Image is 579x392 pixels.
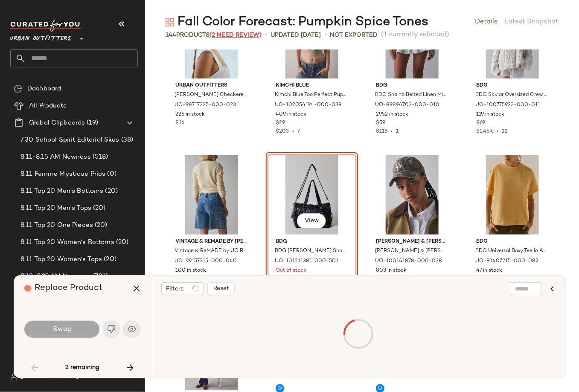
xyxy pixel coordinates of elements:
[20,152,91,162] span: 8.11-8.15 AM Newness
[114,238,129,247] span: (20)
[475,17,498,27] a: Details
[175,91,247,99] span: [PERSON_NAME] Checkered Crochet Triangle Headscarf in Taupe Checkerboard, Women's at Urban Outfit...
[20,203,91,213] span: 8.11 Top 20 Men's Tops
[271,31,321,40] p: updated [DATE]
[10,20,83,32] img: cfy_white_logo.C9jOOHJF.svg
[27,84,61,94] span: Dashboard
[175,238,248,246] span: Vintage & ReMADE by [PERSON_NAME]
[476,82,549,90] span: BDG
[175,267,206,275] span: 100 in stock
[276,111,306,119] span: 409 in stock
[175,119,184,127] span: $16
[475,91,548,99] span: BDG Skylar Oversized Crew Neck Cable Knit Sweater in Ivory, Women's at Urban Outfitters
[375,91,448,99] span: BDG Shaina Belted Linen Micro Mini Skort in White, Women's at Urban Outfitters
[275,258,338,265] span: UO-101211381-000-501
[175,247,247,255] span: Vintage & ReMADE by UO ReMADE By [PERSON_NAME] Denim Jort in Blue, Women's at Urban Outfitters
[475,247,548,255] span: BDG Universal Boxy Tee in Apricot Cream, Women's at Urban Outfitters
[104,186,118,196] span: (20)
[166,14,428,31] div: Fall Color Forecast: Pumpkin Spice Tones
[20,255,102,264] span: 8.11 Top 20 Women's Tops
[493,129,502,134] span: •
[209,32,262,38] span: (2 Need Review)
[119,135,134,145] span: (38)
[297,129,300,134] span: 7
[375,102,439,109] span: UO-89894703-000-010
[93,221,108,230] span: (20)
[14,84,22,93] img: svg%3e
[376,119,385,127] span: $59
[376,111,408,119] span: 2952 in stock
[91,272,108,282] span: (781)
[166,31,262,40] div: Products
[276,119,285,127] span: $29
[387,129,396,134] span: •
[175,111,205,119] span: 226 in stock
[275,247,347,255] span: BDG [PERSON_NAME] Shoulder Bag in Black blue, Women's at Urban Outfitters
[175,102,236,109] span: UO-98717325-000-023
[10,373,17,380] img: svg%3e
[297,213,326,229] button: View
[375,258,442,265] span: UO-100141878-000-038
[85,118,98,128] span: (19)
[91,152,108,162] span: (518)
[29,101,67,111] span: All Products
[20,272,91,282] span: 8.18-8.22 AM Newness
[10,29,71,44] span: Urban Outfitters
[476,267,502,275] span: 47 in stock
[376,267,407,275] span: 803 in stock
[65,364,99,372] span: 2 remaining
[369,155,455,235] img: 100141878_038_b
[304,218,319,224] span: View
[324,30,326,40] span: •
[396,129,399,134] span: 1
[20,169,106,179] span: 8.11 Femme Mystique Prios
[476,111,504,119] span: 119 in stock
[476,119,485,127] span: $69
[175,258,237,265] span: UO-99157315-000-040
[169,155,255,235] img: 99157315_040_b
[375,247,448,255] span: [PERSON_NAME] & [PERSON_NAME] MLB Los Angeles Dodgers Camo Dad Hat in Camo, Women's at Urban Outf...
[376,82,448,90] span: BDG
[276,82,348,90] span: Kimchi Blue
[275,91,347,99] span: Kimchi Blue Too Perfect Puppy Dog Graphic Baby Tee in Green, Women's at Urban Outfitters
[35,284,103,293] span: Replace Product
[20,221,93,230] span: 8.11 Top 20 One Pieces
[166,285,183,293] span: Filters
[476,129,493,134] span: $1.46K
[102,255,116,264] span: (20)
[469,155,556,235] img: 81407215_082_b
[20,186,104,196] span: 8.11 Top 20 Men's Bottoms
[381,30,449,40] span: (1 currently selected)
[213,285,229,292] span: Reset
[376,129,387,134] span: $118
[175,82,248,90] span: Urban Outfitters
[269,155,355,235] img: 101211381_501_b
[207,282,235,295] button: Reset
[289,129,297,134] span: •
[20,238,114,247] span: 8.11 Top 20 Women's Bottoms
[276,129,289,134] span: $203
[502,129,508,134] span: 22
[265,30,267,40] span: •
[475,258,538,265] span: UO-81407215-000-082
[91,203,106,213] span: (20)
[275,102,342,109] span: UO-102054194-000-038
[29,118,85,128] span: Global Clipboards
[106,169,116,179] span: (0)
[475,102,540,109] span: UO-100775923-000-011
[330,31,378,40] p: Not Exported
[166,18,174,26] img: svg%3e
[20,135,119,145] span: 7.30 School Spirit Editorial Skus
[376,238,448,246] span: [PERSON_NAME] & [PERSON_NAME]
[476,238,549,246] span: BDG
[166,32,176,38] span: 144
